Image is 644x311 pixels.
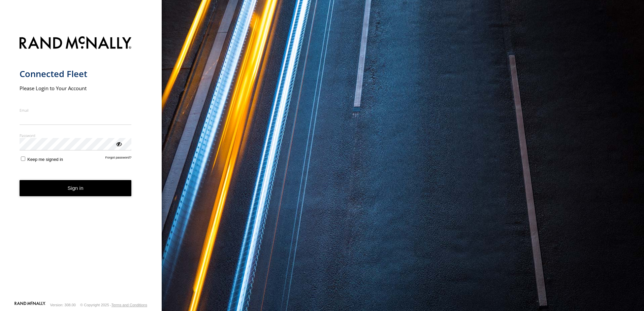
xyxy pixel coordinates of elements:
[20,180,132,197] button: Sign in
[115,140,122,147] div: ViewPassword
[20,85,132,92] h2: Please Login to Your Account
[21,157,25,161] input: Keep me signed in
[27,157,63,162] span: Keep me signed in
[80,303,147,307] div: © Copyright 2025 -
[20,108,132,113] label: Email
[111,303,147,307] a: Terms and Conditions
[105,155,132,162] a: Forgot password?
[20,68,132,79] h1: Connected Fleet
[14,302,45,308] a: Visit our Website
[20,32,142,301] form: main
[20,133,132,138] label: Password
[20,35,132,52] img: Rand McNally
[50,303,76,307] div: Version: 308.00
